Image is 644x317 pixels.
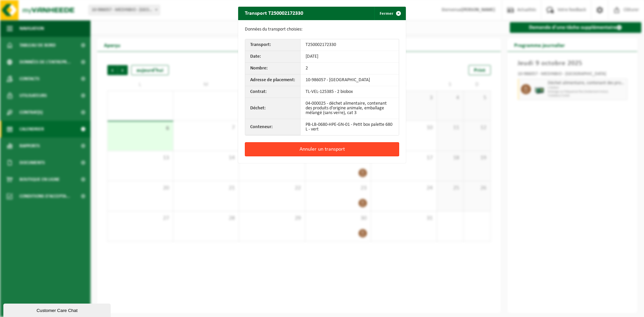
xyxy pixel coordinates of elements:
[245,142,399,156] button: Annuler un transport
[245,39,301,51] th: Transport:
[374,7,405,20] button: Fermer
[238,7,310,19] h2: Transport T250002172330
[301,63,399,74] td: 2
[245,63,301,74] th: Nombre:
[245,27,399,32] p: Données du transport choisies:
[301,98,399,119] td: 04-000025 - déchet alimentaire, contenant des produits d'origine animale, emballage mélangé (sans...
[301,119,399,135] td: PB-LB-0680-HPE-GN-01 - Petit box palette 680 L - vert
[245,86,301,98] th: Contrat:
[301,86,399,98] td: TL-VEL-125385 - 2 biobox
[301,51,399,63] td: [DATE]
[3,302,112,317] iframe: chat widget
[245,74,301,86] th: Adresse de placement:
[301,39,399,51] td: T250002172330
[301,74,399,86] td: 10-986057 - [GEOGRAPHIC_DATA]
[245,119,301,135] th: Conteneur:
[245,51,301,63] th: Date:
[245,98,301,119] th: Déchet:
